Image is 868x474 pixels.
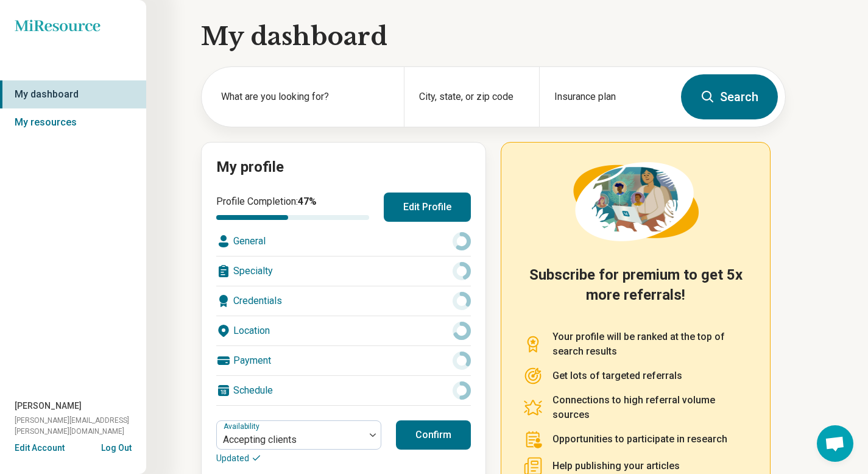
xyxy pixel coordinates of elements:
[216,346,471,375] div: Payment
[216,286,471,316] div: Credentials
[681,74,778,119] button: Search
[396,420,471,450] button: Confirm
[552,459,680,473] p: Help publishing your articles
[817,425,853,462] a: Open chat
[298,196,317,207] span: 47 %
[216,194,369,220] div: Profile Completion:
[216,227,471,256] div: General
[216,256,471,286] div: Specialty
[523,265,748,315] h2: Subscribe for premium to get 5x more referrals!
[552,369,682,383] p: Get lots of targeted referrals
[552,393,748,422] p: Connections to high referral volume sources
[552,432,727,447] p: Opportunities to participate in research
[552,330,748,359] p: Your profile will be ranked at the top of search results
[384,193,471,222] button: Edit Profile
[101,442,132,451] button: Log Out
[224,422,262,431] label: Availability
[216,157,471,178] h2: My profile
[221,90,389,104] label: What are you looking for?
[15,442,65,455] button: Edit Account
[216,376,471,405] div: Schedule
[201,19,786,54] h1: My dashboard
[216,452,381,465] p: Updated
[216,316,471,345] div: Location
[15,415,146,437] span: [PERSON_NAME][EMAIL_ADDRESS][PERSON_NAME][DOMAIN_NAME]
[15,400,82,412] span: [PERSON_NAME]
